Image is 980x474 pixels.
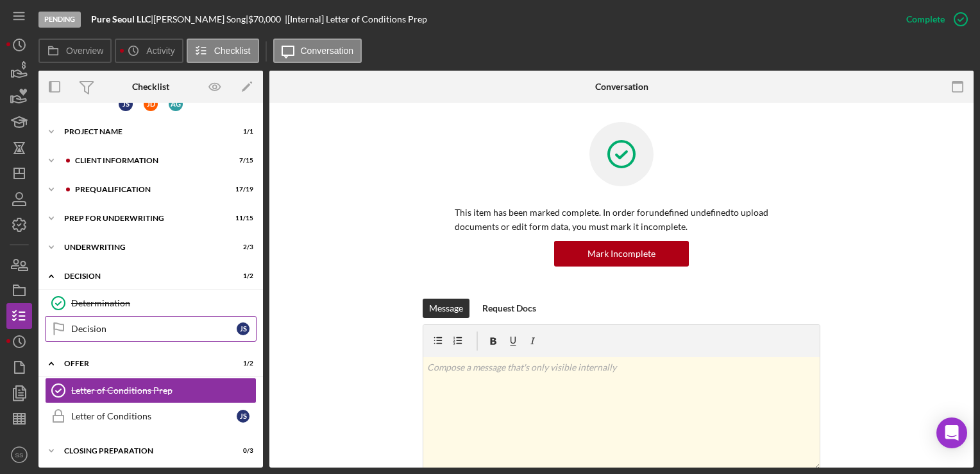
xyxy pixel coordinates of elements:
div: 0 / 3 [230,447,253,455]
div: J S [237,322,249,335]
button: Overview [38,39,112,63]
label: Checklist [214,46,251,56]
button: Activity [115,39,183,63]
div: Letter of Conditions Prep [71,385,256,396]
a: Determination [45,290,257,316]
div: Client Information [75,157,221,164]
div: Message [429,299,463,318]
button: Message [423,299,469,318]
label: Activity [146,46,174,56]
div: Conversation [595,82,648,92]
div: J S [237,410,249,423]
div: Pending [38,12,81,28]
div: Decision [64,272,221,280]
div: Offer [64,360,221,367]
div: Determination [71,298,256,308]
div: Open Intercom Messenger [936,417,967,448]
div: 7 / 15 [230,157,253,164]
div: Project Name [64,128,221,136]
text: SS [15,452,24,459]
b: Pure Seoul LLC [91,13,151,24]
div: Checklist [132,82,169,92]
div: 1 / 1 [230,128,253,136]
div: Prep for Underwriting [64,215,221,222]
a: DecisionJS [45,316,257,342]
div: Underwriting [64,243,221,251]
button: Request Docs [476,299,543,318]
div: Mark Incomplete [587,241,655,267]
div: Letter of Conditions [71,411,237,421]
div: [PERSON_NAME] Song | [153,14,248,24]
span: $70,000 [248,13,281,24]
button: Conversation [273,39,362,63]
div: Request Docs [482,299,536,318]
div: A G [169,97,183,111]
div: Prequalification [75,186,221,193]
div: | [91,14,153,24]
label: Conversation [301,46,354,56]
p: This item has been marked complete. In order for undefined undefined to upload documents or edit ... [455,206,788,234]
button: SS [6,442,32,468]
button: Checklist [187,39,259,63]
label: Overview [66,46,103,56]
div: 1 / 2 [230,272,253,280]
div: | [Internal] Letter of Conditions Prep [285,14,427,24]
div: 17 / 19 [230,186,253,193]
a: Letter of Conditions Prep [45,378,257,403]
button: Mark Incomplete [554,241,689,267]
div: 1 / 2 [230,360,253,367]
div: 11 / 15 [230,215,253,222]
button: Complete [893,6,974,32]
div: Closing Preparation [64,447,221,455]
div: J D [144,97,158,111]
a: Letter of ConditionsJS [45,403,257,429]
div: Complete [906,6,945,32]
div: J S [119,97,133,111]
div: Decision [71,324,237,334]
div: 2 / 3 [230,243,253,251]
